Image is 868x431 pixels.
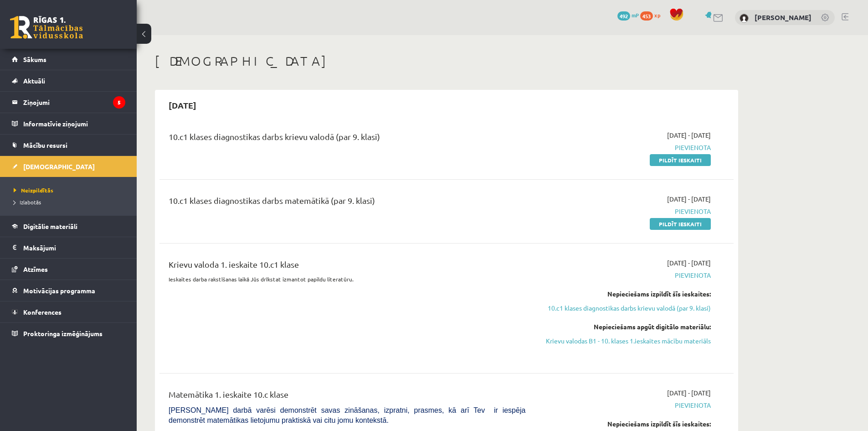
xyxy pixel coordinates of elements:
a: Konferences [12,301,125,322]
legend: Informatīvie ziņojumi [23,113,125,134]
a: 492 mP [617,11,639,19]
span: Pievienota [539,143,711,152]
a: 453 xp [640,11,665,19]
legend: Maksājumi [23,237,125,258]
span: Aktuāli [23,77,45,85]
h1: [DEMOGRAPHIC_DATA] [155,53,738,69]
span: Digitālie materiāli [23,222,77,230]
span: Mācību resursi [23,141,67,149]
span: [DATE] - [DATE] [667,194,711,204]
h2: [DATE] [159,94,205,116]
a: Pildīt ieskaiti [650,154,711,166]
span: 492 [617,11,630,21]
span: Sākums [23,55,46,63]
span: [DEMOGRAPHIC_DATA] [23,162,95,171]
p: Ieskaites darba rakstīšanas laikā Jūs drīkstat izmantot papildu literatūru. [169,275,525,283]
span: [DATE] - [DATE] [667,388,711,398]
a: Neizpildītās [14,186,128,194]
div: Nepieciešams apgūt digitālo materiālu: [539,322,711,332]
span: Atzīmes [23,265,48,273]
span: Motivācijas programma [23,286,95,295]
a: Informatīvie ziņojumi [12,113,125,134]
a: Maksājumi [12,237,125,258]
div: Nepieciešams izpildīt šīs ieskaites: [539,419,711,429]
div: 10.c1 klases diagnostikas darbs krievu valodā (par 9. klasi) [169,130,525,147]
div: Nepieciešams izpildīt šīs ieskaites: [539,289,711,299]
a: Ziņojumi5 [12,92,125,113]
div: 10.c1 klases diagnostikas darbs matemātikā (par 9. klasi) [169,194,525,211]
div: Matemātika 1. ieskaite 10.c klase [169,388,525,405]
span: Konferences [23,308,62,316]
span: mP [632,11,639,19]
i: 5 [113,96,125,109]
span: Proktoringa izmēģinājums [23,329,103,338]
span: Pievienota [539,400,711,410]
img: Emīls Brakše [740,14,749,23]
a: 10.c1 klases diagnostikas darbs krievu valodā (par 9. klasi) [539,303,711,313]
a: Proktoringa izmēģinājums [12,323,125,344]
a: Krievu valodas B1 - 10. klases 1.ieskaites mācību materiāls [539,336,711,346]
a: Atzīmes [12,259,125,280]
span: Izlabotās [14,198,41,206]
a: Aktuāli [12,70,125,91]
a: Pildīt ieskaiti [650,218,711,230]
span: Pievienota [539,207,711,216]
a: [DEMOGRAPHIC_DATA] [12,156,125,177]
span: Pievienota [539,270,711,280]
a: Rīgas 1. Tālmācības vidusskola [10,16,83,39]
a: Motivācijas programma [12,280,125,301]
span: 453 [640,11,653,21]
a: Izlabotās [14,198,128,206]
a: [PERSON_NAME] [755,13,812,22]
legend: Ziņojumi [23,92,125,113]
span: xp [654,11,660,19]
span: [PERSON_NAME] darbā varēsi demonstrēt savas zināšanas, izpratni, prasmes, kā arī Tev ir iespēja d... [169,406,525,424]
a: Mācību resursi [12,135,125,156]
span: [DATE] - [DATE] [667,258,711,268]
span: [DATE] - [DATE] [667,130,711,140]
div: Krievu valoda 1. ieskaite 10.c1 klase [169,258,525,275]
a: Sākums [12,49,125,70]
span: Neizpildītās [14,187,53,194]
a: Digitālie materiāli [12,216,125,237]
